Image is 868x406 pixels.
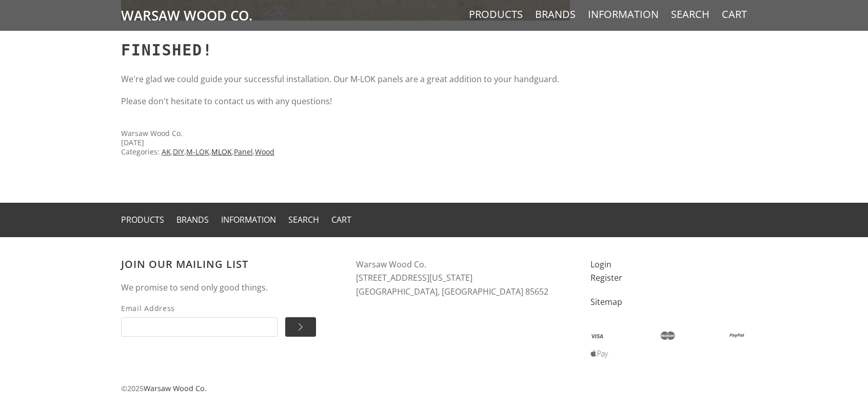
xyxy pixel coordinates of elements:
a: AK [162,147,171,157]
a: Warsaw Wood Co. [144,383,207,393]
span: , , , , , [160,147,274,157]
p: Please don't hesitate to contact us with any questions! [121,94,570,108]
a: Search [288,214,319,225]
p: We promise to send only good things. [121,281,336,295]
div: Warsaw Wood Co. [121,129,570,138]
a: DIY [173,147,184,157]
a: Information [221,214,276,225]
a: Brands [176,214,209,225]
div: Categories: [121,147,570,157]
a: Search [671,8,709,21]
a: Cart [331,214,351,225]
a: Products [469,8,523,21]
input:  [285,317,316,337]
a: Register [590,272,622,283]
a: Products [121,214,164,225]
a: M-LOK [186,147,209,157]
a: Sitemap [590,296,622,307]
a: Panel [234,147,253,157]
a: Login [590,259,611,270]
p: © 2025 [121,382,747,395]
input: Email Address [121,317,278,337]
span: Finished! [121,41,213,59]
div: [DATE] [121,138,570,147]
a: Information [588,8,659,21]
h3: Join our mailing list [121,258,336,270]
span: Email Address [121,302,278,314]
a: Cart [722,8,747,21]
a: Brands [535,8,576,21]
address: Warsaw Wood Co. [STREET_ADDRESS][US_STATE] [GEOGRAPHIC_DATA], [GEOGRAPHIC_DATA] 85652 [356,258,570,299]
p: We're glad we could guide your successful installation. Our M-LOK panels are a great addition to ... [121,72,570,86]
a: MLOK [211,147,232,157]
a: Wood [255,147,274,157]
